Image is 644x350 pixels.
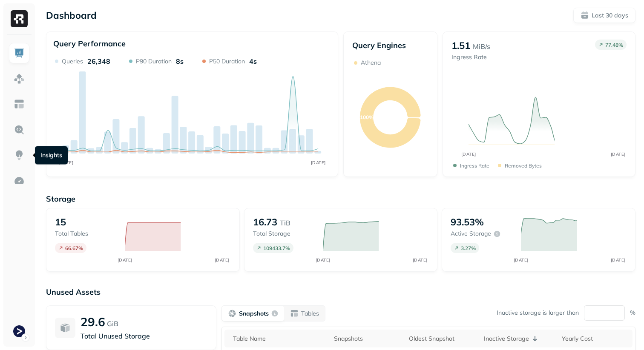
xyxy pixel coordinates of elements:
[605,42,623,48] p: 77.48 %
[253,216,277,228] p: 16.73
[46,9,97,21] p: Dashboard
[46,194,635,204] p: Storage
[311,160,326,165] tspan: [DATE]
[62,57,83,65] p: Queries
[352,40,428,50] p: Query Engines
[239,310,269,318] p: Snapshots
[334,335,400,343] div: Snapshots
[484,335,529,343] p: Inactive Storage
[46,287,635,297] p: Unused Assets
[14,99,25,110] img: Asset Explorer
[451,53,490,61] p: Ingress Rate
[361,59,381,67] p: Athena
[14,150,25,161] img: Insights
[87,57,110,65] p: 26,348
[55,216,66,228] p: 15
[610,151,625,157] tspan: [DATE]
[80,331,207,341] p: Total Unused Storage
[55,230,116,238] p: Total tables
[413,257,428,263] tspan: [DATE]
[14,73,25,84] img: Assets
[209,57,245,65] p: P50 Duration
[263,245,290,251] p: 109433.7 %
[14,124,25,135] img: Query Explorer
[80,314,105,329] p: 29.6
[253,230,314,238] p: Total storage
[461,151,476,157] tspan: [DATE]
[473,41,490,51] p: MiB/s
[409,335,475,343] div: Oldest Snapshot
[573,8,635,23] button: Last 30 days
[13,325,25,337] img: Terminal
[562,335,628,343] div: Yearly Cost
[451,216,484,228] p: 93.53%
[497,309,579,317] p: Inactive storage is larger than
[58,160,73,165] tspan: [DATE]
[301,310,319,318] p: Tables
[176,57,184,65] p: 8s
[233,335,325,343] div: Table Name
[14,175,25,186] img: Optimization
[215,257,230,263] tspan: [DATE]
[11,10,28,27] img: Ryft
[14,48,25,59] img: Dashboard
[65,245,83,251] p: 66.67 %
[592,11,628,20] p: Last 30 days
[53,39,126,48] p: Query Performance
[610,257,625,263] tspan: [DATE]
[360,114,374,120] text: 100%
[460,162,489,169] p: Ingress Rate
[118,257,132,263] tspan: [DATE]
[513,257,528,263] tspan: [DATE]
[451,40,470,51] p: 1.51
[249,57,257,65] p: 4s
[107,319,118,329] p: GiB
[35,146,68,165] div: Insights
[316,257,331,263] tspan: [DATE]
[461,245,476,251] p: 3.27 %
[451,230,491,238] p: Active storage
[136,57,172,65] p: P90 Duration
[280,218,290,228] p: TiB
[505,162,542,169] p: Removed bytes
[630,309,635,317] p: %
